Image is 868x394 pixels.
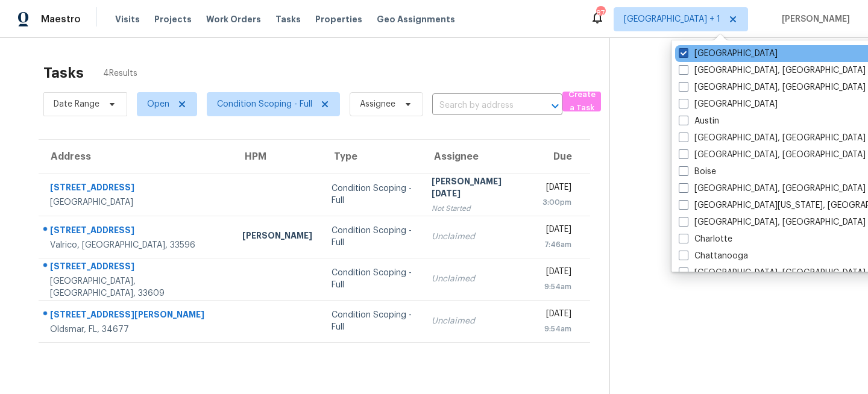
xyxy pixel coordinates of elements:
[542,281,571,293] div: 9:54am
[432,231,523,243] div: Unclaimed
[332,267,412,291] div: Condition Scoping - Full
[679,115,719,127] label: Austin
[41,13,81,25] span: Maestro
[679,132,866,144] label: [GEOGRAPHIC_DATA], [GEOGRAPHIC_DATA]
[50,239,223,251] div: Valrico, [GEOGRAPHIC_DATA], 33596
[547,98,564,114] button: Open
[377,13,455,25] span: Geo Assignments
[542,196,571,208] div: 3:00pm
[50,275,223,299] div: [GEOGRAPHIC_DATA], [GEOGRAPHIC_DATA], 33609
[39,140,233,174] th: Address
[432,273,523,285] div: Unclaimed
[562,92,601,111] button: Create a Task
[50,181,223,196] div: [STREET_ADDRESS]
[206,13,261,25] span: Work Orders
[542,239,571,251] div: 7:46am
[679,98,778,110] label: [GEOGRAPHIC_DATA]
[777,13,850,25] span: [PERSON_NAME]
[542,181,571,196] div: [DATE]
[432,315,523,327] div: Unclaimed
[50,260,223,275] div: [STREET_ADDRESS]
[679,166,716,178] label: Boise
[50,324,223,336] div: Oldsmar, FL, 34677
[103,67,137,80] span: 4 Results
[624,13,720,25] span: [GEOGRAPHIC_DATA] + 1
[679,267,866,279] label: [GEOGRAPHIC_DATA], [GEOGRAPHIC_DATA]
[315,13,362,25] span: Properties
[242,230,312,245] div: [PERSON_NAME]
[233,140,322,174] th: HPM
[679,183,866,195] label: [GEOGRAPHIC_DATA], [GEOGRAPHIC_DATA]
[332,225,412,249] div: Condition Scoping - Full
[596,7,605,19] div: 87
[679,233,732,245] label: Charlotte
[115,13,140,25] span: Visits
[322,140,422,174] th: Type
[679,216,866,228] label: [GEOGRAPHIC_DATA], [GEOGRAPHIC_DATA]
[50,224,223,239] div: [STREET_ADDRESS]
[50,308,223,324] div: [STREET_ADDRESS][PERSON_NAME]
[432,175,523,202] div: [PERSON_NAME][DATE]
[147,98,169,110] span: Open
[154,13,192,25] span: Projects
[679,149,866,161] label: [GEOGRAPHIC_DATA], [GEOGRAPHIC_DATA]
[568,88,595,116] span: Create a Task
[432,96,529,115] input: Search by address
[542,323,571,335] div: 9:54am
[679,64,866,77] label: [GEOGRAPHIC_DATA], [GEOGRAPHIC_DATA]
[542,308,571,323] div: [DATE]
[679,48,778,60] label: [GEOGRAPHIC_DATA]
[43,67,84,79] h2: Tasks
[217,98,312,110] span: Condition Scoping - Full
[360,98,395,110] span: Assignee
[542,266,571,281] div: [DATE]
[54,98,99,110] span: Date Range
[533,140,590,174] th: Due
[422,140,533,174] th: Assignee
[332,183,412,207] div: Condition Scoping - Full
[275,15,301,23] span: Tasks
[542,224,571,239] div: [DATE]
[679,81,866,93] label: [GEOGRAPHIC_DATA], [GEOGRAPHIC_DATA]
[50,196,223,208] div: [GEOGRAPHIC_DATA]
[332,309,412,333] div: Condition Scoping - Full
[432,202,523,214] div: Not Started
[679,250,748,262] label: Chattanooga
